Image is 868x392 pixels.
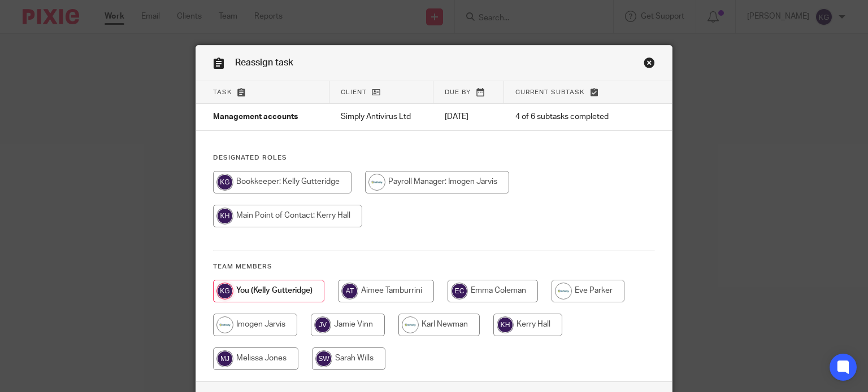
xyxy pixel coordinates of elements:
[213,89,232,95] span: Task
[213,153,656,162] h4: Designated Roles
[445,89,471,95] span: Due by
[515,89,585,95] span: Current subtask
[341,89,367,95] span: Client
[445,111,493,122] p: [DATE]
[213,113,298,121] span: Management accounts
[235,58,293,67] span: Reassign task
[213,262,656,271] h4: Team members
[504,104,634,131] td: 4 of 6 subtasks completed
[341,111,422,122] p: Simply Antivirus Ltd
[644,57,655,72] a: Close this dialog window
